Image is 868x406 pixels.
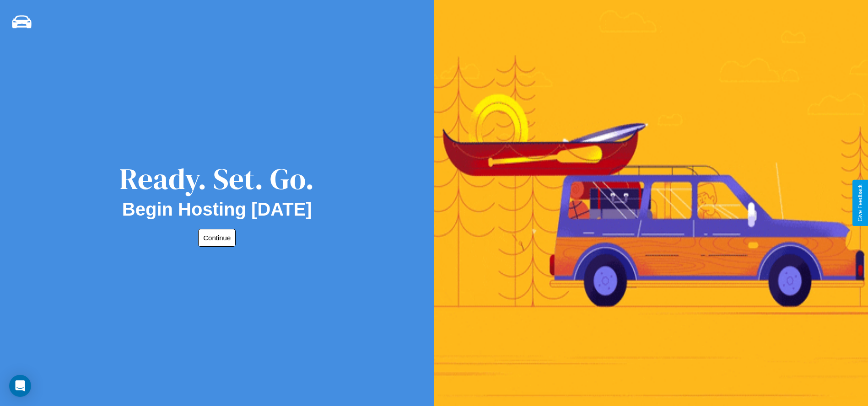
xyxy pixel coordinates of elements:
div: Ready. Set. Go. [119,158,314,199]
div: Open Intercom Messenger [9,375,31,397]
div: Give Feedback [857,184,863,222]
h2: Begin Hosting [DATE] [122,199,312,220]
button: Continue [198,229,236,247]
